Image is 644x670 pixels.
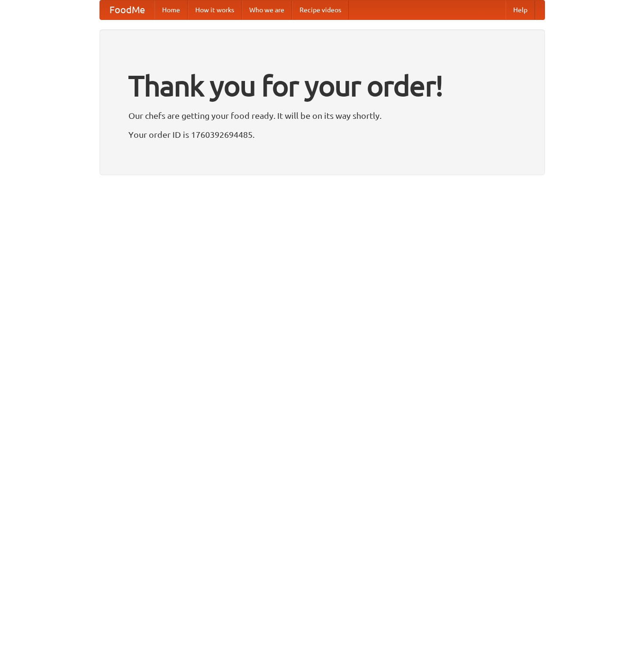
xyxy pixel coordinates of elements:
a: Recipe videos [292,0,349,19]
p: Your order ID is 1760392694485. [128,127,516,142]
h1: Thank you for your order! [128,63,516,108]
a: Who we are [242,0,292,19]
a: FoodMe [100,0,154,19]
p: Our chefs are getting your food ready. It will be on its way shortly. [128,108,516,123]
a: How it works [188,0,242,19]
a: Help [506,0,535,19]
a: Home [154,0,188,19]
